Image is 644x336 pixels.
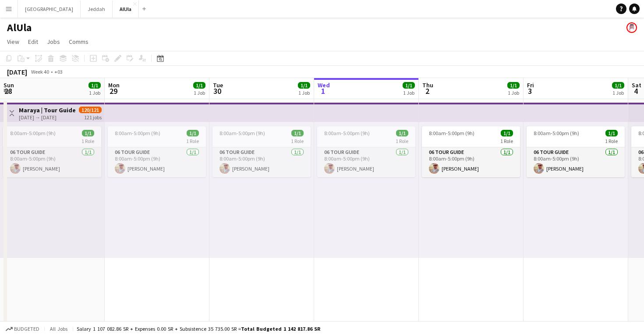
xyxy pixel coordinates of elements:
span: 4 [630,86,641,96]
span: 1/1 [403,82,415,89]
div: +03 [54,68,63,75]
div: Salary 1 107 082.86 SR + Expenses 0.00 SR + Subsistence 35 735.00 SR = [77,325,320,332]
button: [GEOGRAPHIC_DATA] [18,0,81,18]
app-card-role: 06 Tour Guide1/18:00am-5:00pm (9h)[PERSON_NAME] [108,147,206,177]
app-job-card: 8:00am-5:00pm (9h)1/11 Role06 Tour Guide1/18:00am-5:00pm (9h)[PERSON_NAME] [108,126,206,177]
div: [DATE] → [DATE] [19,114,76,121]
h1: AlUla [7,21,32,34]
app-job-card: 8:00am-5:00pm (9h)1/11 Role06 Tour Guide1/18:00am-5:00pm (9h)[PERSON_NAME] [527,126,625,177]
span: 8:00am-5:00pm (9h) [219,130,265,136]
span: Sun [4,81,14,89]
span: 1/1 [82,130,94,136]
span: Fri [527,81,534,89]
span: 1/1 [605,130,618,136]
span: 1 Role [500,138,513,144]
span: 8:00am-5:00pm (9h) [534,130,579,136]
div: [DATE] [7,68,27,76]
div: 1 Job [403,89,414,96]
div: 1 Job [194,89,205,96]
span: Edit [28,38,38,46]
app-job-card: 8:00am-5:00pm (9h)1/11 Role06 Tour Guide1/18:00am-5:00pm (9h)[PERSON_NAME] [212,126,311,177]
span: 8:00am-5:00pm (9h) [10,130,56,136]
span: 120/121 [79,107,102,113]
app-card-role: 06 Tour Guide1/18:00am-5:00pm (9h)[PERSON_NAME] [527,147,625,177]
span: All jobs [48,325,69,332]
app-card-role: 06 Tour Guide1/18:00am-5:00pm (9h)[PERSON_NAME] [3,147,101,177]
span: Sat [632,81,641,89]
span: 1/1 [193,82,205,89]
div: 1 Job [298,89,310,96]
span: 1/1 [396,130,408,136]
span: 1 Role [81,138,94,144]
span: 1/1 [501,130,513,136]
span: 1/1 [612,82,624,89]
span: 1 Role [291,138,304,144]
span: Wed [318,81,330,89]
span: 1/1 [298,82,310,89]
button: Budgeted [4,324,41,334]
span: 1 Role [186,138,199,144]
span: 1 Role [605,138,618,144]
a: Edit [25,36,42,47]
div: 1 Job [89,89,100,96]
span: Total Budgeted 1 142 817.86 SR [241,325,320,332]
app-user-avatar: Assaf Alassaf [626,22,637,33]
span: Week 40 [29,68,51,75]
app-card-role: 06 Tour Guide1/18:00am-5:00pm (9h)[PERSON_NAME] [317,147,415,177]
span: 8:00am-5:00pm (9h) [115,130,160,136]
span: 8:00am-5:00pm (9h) [324,130,370,136]
a: Jobs [43,36,64,47]
app-card-role: 06 Tour Guide1/18:00am-5:00pm (9h)[PERSON_NAME] [422,147,520,177]
app-job-card: 8:00am-5:00pm (9h)1/11 Role06 Tour Guide1/18:00am-5:00pm (9h)[PERSON_NAME] [317,126,415,177]
span: 1 [316,86,330,96]
span: 30 [212,86,223,96]
button: AlUla [113,0,139,18]
span: 1/1 [507,82,520,89]
span: Tue [213,81,223,89]
span: Mon [108,81,120,89]
button: Jeddah [81,0,113,18]
span: 1/1 [291,130,304,136]
span: 29 [107,86,120,96]
span: Thu [422,81,433,89]
span: Jobs [47,38,60,46]
span: 1 Role [396,138,408,144]
a: Comms [65,36,92,47]
app-card-role: 06 Tour Guide1/18:00am-5:00pm (9h)[PERSON_NAME] [212,147,311,177]
span: 2 [421,86,433,96]
div: 1 Job [612,89,624,96]
span: 1/1 [88,82,101,89]
span: 28 [2,86,14,96]
span: 8:00am-5:00pm (9h) [429,130,474,136]
span: 1/1 [187,130,199,136]
app-job-card: 8:00am-5:00pm (9h)1/11 Role06 Tour Guide1/18:00am-5:00pm (9h)[PERSON_NAME] [3,126,101,177]
span: Budgeted [14,326,39,332]
span: View [7,38,19,46]
a: View [4,36,23,47]
span: 3 [526,86,534,96]
h3: Maraya | Tour Guide [19,106,76,114]
div: 121 jobs [84,113,102,121]
span: Comms [69,38,88,46]
div: 1 Job [508,89,519,96]
app-job-card: 8:00am-5:00pm (9h)1/11 Role06 Tour Guide1/18:00am-5:00pm (9h)[PERSON_NAME] [422,126,520,177]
